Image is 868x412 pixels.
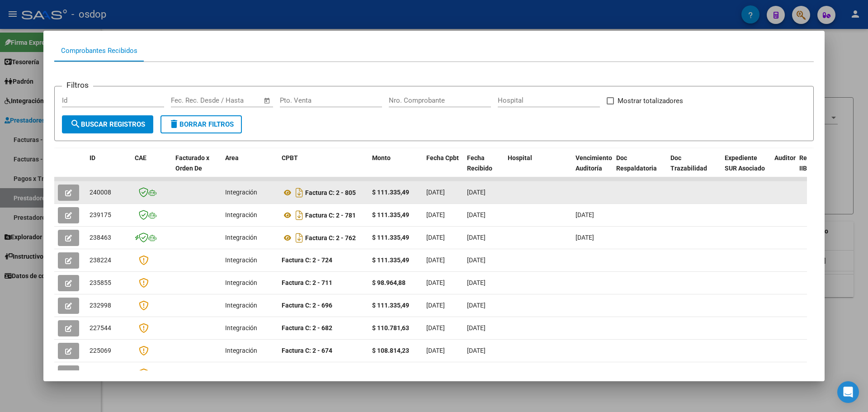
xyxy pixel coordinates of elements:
[282,154,298,161] span: CPBT
[225,279,257,286] span: Integración
[372,211,409,218] strong: $ 111.335,49
[225,324,257,331] span: Integración
[426,347,445,354] span: [DATE]
[618,95,683,106] span: Mostrar totalizadores
[467,324,486,331] span: [DATE]
[262,95,273,106] button: Open calendar
[70,118,81,129] mat-icon: search
[725,154,765,172] span: Expediente SUR Asociado
[305,234,356,242] strong: Factura C: 2 - 762
[225,211,257,218] span: Integración
[372,154,391,161] span: Monto
[372,347,409,354] strong: $ 108.814,23
[62,115,153,133] button: Buscar Registros
[90,154,95,161] span: ID
[613,148,667,188] datatable-header-cell: Doc Respaldatoria
[70,120,145,128] span: Buscar Registros
[426,189,445,196] span: [DATE]
[90,369,111,377] span: 221442
[467,369,486,377] span: [DATE]
[467,279,486,286] span: [DATE]
[90,302,111,309] span: 232998
[208,96,252,104] input: End date
[372,369,402,377] strong: $ 1.077,39
[160,115,242,133] button: Borrar Filtros
[667,148,721,188] datatable-header-cell: Doc Trazabilidad
[576,234,594,241] span: [DATE]
[282,369,332,377] strong: Factura C: 2 - 657
[426,211,445,218] span: [DATE]
[86,148,131,188] datatable-header-cell: ID
[90,347,111,354] span: 225069
[616,154,657,172] span: Doc Respaldatoria
[721,148,771,188] datatable-header-cell: Expediente SUR Asociado
[90,324,111,331] span: 227544
[426,302,445,309] span: [DATE]
[172,148,222,188] datatable-header-cell: Facturado x Orden De
[467,211,486,218] span: [DATE]
[90,279,111,286] span: 235855
[225,347,257,354] span: Integración
[426,154,459,161] span: Fecha Cpbt
[90,234,111,241] span: 238463
[171,96,200,104] input: Start date
[426,324,445,331] span: [DATE]
[225,256,257,264] span: Integración
[282,302,332,309] strong: Factura C: 2 - 696
[372,302,409,309] strong: $ 111.335,49
[467,347,486,354] span: [DATE]
[774,154,801,161] span: Auditoria
[372,279,406,286] strong: $ 98.964,88
[222,148,278,188] datatable-header-cell: Area
[61,46,137,56] div: Comprobantes Recibidos
[305,212,356,219] strong: Factura C: 2 - 781
[372,234,409,241] strong: $ 111.335,49
[576,211,594,218] span: [DATE]
[225,302,257,309] span: Integración
[282,279,332,286] strong: Factura C: 2 - 711
[423,148,463,188] datatable-header-cell: Fecha Cpbt
[225,189,257,196] span: Integración
[572,148,613,188] datatable-header-cell: Vencimiento Auditoría
[467,302,486,309] span: [DATE]
[225,234,257,241] span: Integración
[372,324,409,331] strong: $ 110.781,63
[282,256,332,264] strong: Factura C: 2 - 724
[426,369,445,377] span: [DATE]
[282,324,332,331] strong: Factura C: 2 - 682
[175,154,209,172] span: Facturado x Orden De
[670,154,707,172] span: Doc Trazabilidad
[293,185,305,200] i: Descargar documento
[426,234,445,241] span: [DATE]
[90,256,111,264] span: 238224
[225,369,257,377] span: Integración
[372,189,409,196] strong: $ 111.335,49
[837,381,859,403] div: Open Intercom Messenger
[508,154,532,161] span: Hospital
[90,189,111,196] span: 240008
[426,256,445,264] span: [DATE]
[135,154,146,161] span: CAE
[225,154,239,161] span: Area
[372,256,409,264] strong: $ 111.335,49
[282,347,332,354] strong: Factura C: 2 - 674
[62,79,93,91] h3: Filtros
[463,148,504,188] datatable-header-cell: Fecha Recibido
[368,148,423,188] datatable-header-cell: Monto
[293,231,305,245] i: Descargar documento
[278,148,368,188] datatable-header-cell: CPBT
[796,148,832,188] datatable-header-cell: Retencion IIBB
[293,208,305,223] i: Descargar documento
[169,118,179,129] mat-icon: delete
[467,234,486,241] span: [DATE]
[504,148,572,188] datatable-header-cell: Hospital
[426,279,445,286] span: [DATE]
[131,148,172,188] datatable-header-cell: CAE
[771,148,796,188] datatable-header-cell: Auditoria
[799,154,829,172] span: Retencion IIBB
[169,120,234,128] span: Borrar Filtros
[90,211,111,218] span: 239175
[467,189,486,196] span: [DATE]
[576,154,612,172] span: Vencimiento Auditoría
[467,154,492,172] span: Fecha Recibido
